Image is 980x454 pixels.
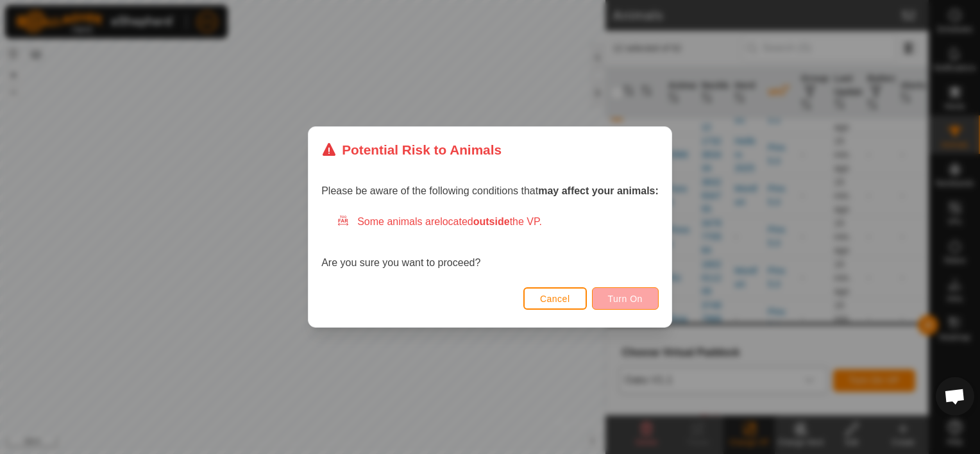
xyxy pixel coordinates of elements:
[321,140,502,160] div: Potential Risk to Animals
[321,185,659,196] span: Please be aware of the following conditions that
[540,294,570,304] span: Cancel
[936,377,974,416] a: Open chat
[337,214,659,230] div: Some animals are
[321,214,659,271] div: Are you sure you want to proceed?
[592,287,659,310] button: Turn On
[538,185,659,196] strong: may affect your animals:
[523,287,587,310] button: Cancel
[473,216,510,227] strong: outside
[440,216,542,227] span: located the VP.
[608,294,643,304] span: Turn On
